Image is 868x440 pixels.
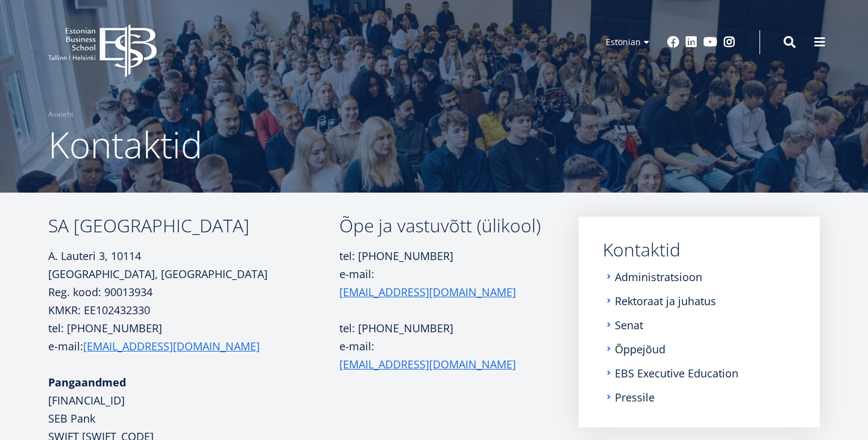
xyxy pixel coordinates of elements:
[339,337,544,373] p: e-mail:
[48,301,339,319] p: KMKR: EE102432330
[615,271,702,283] a: Administratsioon
[339,283,516,301] a: [EMAIL_ADDRESS][DOMAIN_NAME]
[603,241,796,259] a: Kontaktid
[48,120,203,169] span: Kontaktid
[685,36,697,48] a: Linkedin
[667,36,679,48] a: Facebook
[615,319,643,331] a: Senat
[615,295,716,307] a: Rektoraat ja juhatus
[48,319,339,355] p: tel: [PHONE_NUMBER] e-mail:
[615,367,738,379] a: EBS Executive Education
[339,247,544,301] p: tel: [PHONE_NUMBER] e-mail:
[723,36,735,48] a: Instagram
[48,217,339,235] h3: SA [GEOGRAPHIC_DATA]
[48,108,74,120] a: Avaleht
[615,343,665,355] a: Õppejõud
[339,217,544,235] h3: Õpe ja vastuvõtt (ülikool)
[48,247,339,301] p: A. Lauteri 3, 10114 [GEOGRAPHIC_DATA], [GEOGRAPHIC_DATA] Reg. kood: 90013934
[48,375,126,389] strong: Pangaandmed
[83,337,260,355] a: [EMAIL_ADDRESS][DOMAIN_NAME]
[339,355,516,373] a: [EMAIL_ADDRESS][DOMAIN_NAME]
[703,36,717,48] a: Youtube
[615,391,655,403] a: Pressile
[339,319,544,337] p: tel: [PHONE_NUMBER]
